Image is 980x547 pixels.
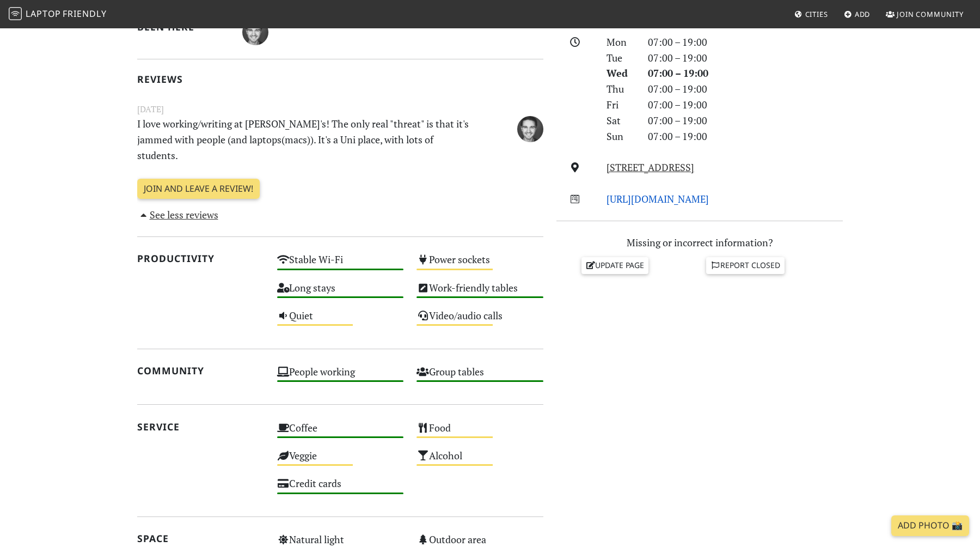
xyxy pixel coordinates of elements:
[600,65,641,81] div: Wed
[891,515,969,536] a: Add Photo 📸
[9,5,107,24] a: LaptopFriendly LaptopFriendly
[137,365,264,376] h2: Community
[641,34,849,50] div: 07:00 – 19:00
[137,74,543,85] h2: Reviews
[410,279,550,307] div: Work-friendly tables
[271,279,411,307] div: Long stays
[855,9,871,19] span: Add
[600,81,641,97] div: Thu
[410,251,550,278] div: Power sockets
[271,447,411,475] div: Veggie
[581,257,649,273] a: Update page
[137,533,264,544] h2: Space
[131,102,550,116] small: [DATE]
[790,4,832,24] a: Cities
[641,81,849,97] div: 07:00 – 19:00
[410,447,550,475] div: Alcohol
[600,113,641,129] div: Sat
[641,113,849,129] div: 07:00 – 19:00
[63,8,106,20] span: Friendly
[137,253,264,264] h2: Productivity
[137,179,260,199] a: Join and leave a review!
[897,9,964,19] span: Join Community
[840,4,875,24] a: Add
[607,161,694,174] a: [STREET_ADDRESS]
[607,192,709,205] a: [URL][DOMAIN_NAME]
[271,475,411,502] div: Credit cards
[600,129,641,144] div: Sun
[242,19,268,45] img: 1484760836-vedran.jpg
[137,421,264,433] h2: Service
[600,50,641,66] div: Tue
[641,65,849,81] div: 07:00 – 19:00
[881,4,968,24] a: Join Community
[410,419,550,447] div: Food
[641,97,849,113] div: 07:00 – 19:00
[242,25,268,38] span: Vedran Rasic
[805,9,828,19] span: Cities
[600,34,641,50] div: Mon
[9,7,22,20] img: LaptopFriendly
[706,257,785,273] a: Report closed
[26,8,61,20] span: Laptop
[600,97,641,113] div: Fri
[517,121,543,134] span: Vedran Rasic
[641,129,849,144] div: 07:00 – 19:00
[410,307,550,335] div: Video/audio calls
[131,116,480,163] p: I love working/writing at [PERSON_NAME]'s! The only real "threat" is that it's jammed with people...
[271,363,411,391] div: People working
[556,235,843,251] p: Missing or incorrect information?
[410,363,550,391] div: Group tables
[517,116,543,142] img: 1484760836-vedran.jpg
[271,251,411,278] div: Stable Wi-Fi
[641,50,849,66] div: 07:00 – 19:00
[271,307,411,335] div: Quiet
[137,208,218,221] a: See less reviews
[271,419,411,447] div: Coffee
[137,21,229,33] h2: Been here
